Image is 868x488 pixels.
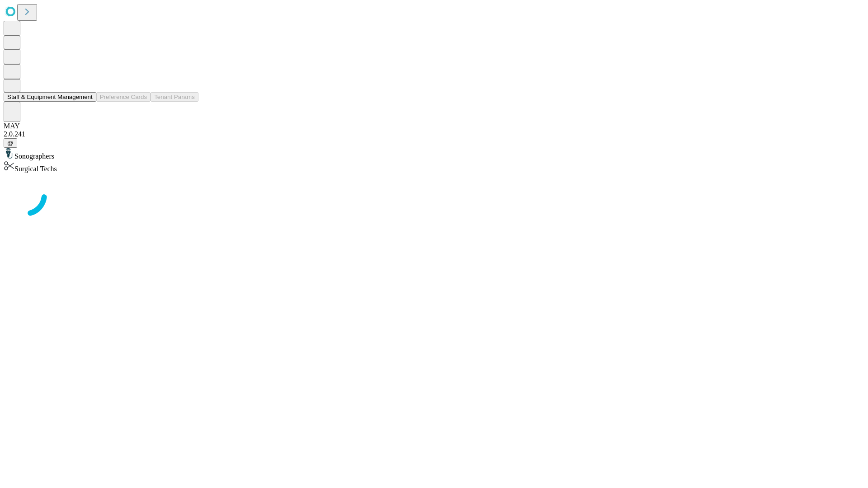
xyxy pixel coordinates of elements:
[4,138,17,148] button: @
[4,122,864,130] div: MAY
[4,148,864,160] div: Sonographers
[7,140,14,146] span: @
[4,92,96,102] button: Staff & Equipment Management
[96,92,151,102] button: Preference Cards
[4,160,864,173] div: Surgical Techs
[4,130,864,138] div: 2.0.241
[151,92,198,102] button: Tenant Params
